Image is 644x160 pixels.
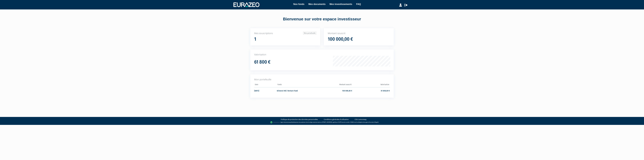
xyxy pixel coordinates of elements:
[277,87,314,94] td: Idinvest HEC Venture Fund
[324,118,349,121] a: Conditions générales d'utilisation
[254,37,256,42] h1: 1
[330,2,352,6] a: Mes investissements
[254,83,277,87] th: Date
[293,2,304,6] a: Nos fonds
[245,16,399,22] div: Bienvenue sur votre espace investisseur
[254,78,390,81] p: Mon portefeuille
[285,121,291,123] a: Lemonway
[233,2,259,7] img: 1732889491-logotype_eurazeo_blanc_rvb.png
[3,121,641,124] div: - Agent de (établissement de paiement dont le siège social est situé au [STREET_ADDRESS], agréé p...
[277,83,314,87] th: Fonds
[303,32,316,34] a: Mon portefeuille
[328,37,353,42] h1: 100 000,00 €
[328,32,390,35] p: Montant souscrit
[281,118,318,121] a: Politique de protection des données personnelles
[352,87,390,94] td: 61 800,00 €
[254,59,270,65] h1: 61 800 €
[254,32,316,35] p: Mes souscriptions
[254,53,390,56] p: Valorisation
[355,118,367,121] a: CGU Lemonway
[254,87,277,94] td: [DATE]
[359,121,378,123] a: Registre des agents financiers (Regafi)
[352,83,390,87] th: Valorisation
[308,2,326,6] a: Mes documents
[356,2,361,6] a: FAQ
[314,83,352,87] th: Montant souscrit
[314,87,352,94] td: 100 000,00 €
[270,121,280,124] img: logo-lemonway.png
